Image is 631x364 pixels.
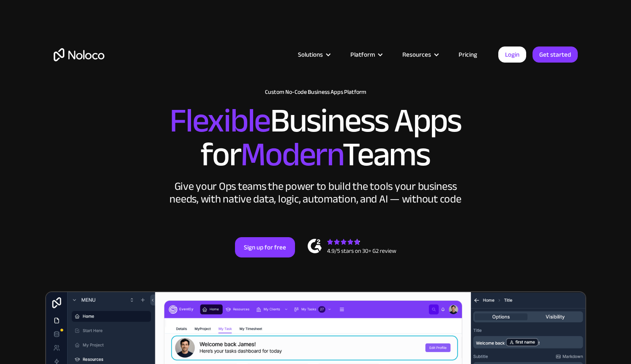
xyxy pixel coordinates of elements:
div: Give your Ops teams the power to build the tools your business needs, with native data, logic, au... [168,180,464,205]
a: Login [498,47,526,63]
div: Resources [392,49,448,60]
div: Solutions [287,49,340,60]
a: Pricing [448,49,488,60]
a: Sign up for free [235,237,295,257]
div: Solutions [298,49,323,60]
h2: Business Apps for Teams [54,104,578,172]
div: Resources [402,49,431,60]
a: Get started [533,47,578,63]
span: Modern [240,123,342,186]
a: home [54,48,104,61]
div: Platform [350,49,375,60]
div: Platform [340,49,392,60]
span: Flexible [169,89,270,152]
